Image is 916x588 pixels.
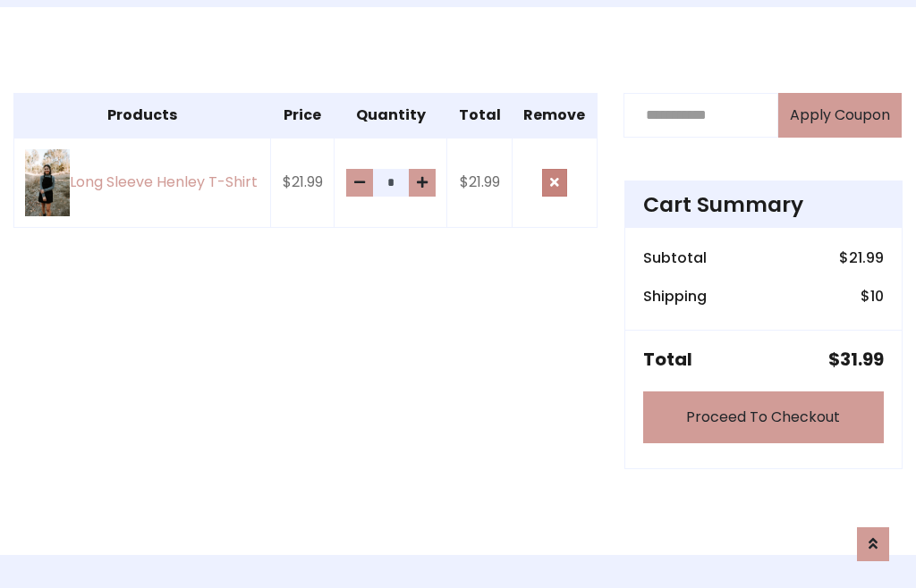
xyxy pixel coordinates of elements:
[14,93,271,138] th: Products
[271,93,335,138] th: Price
[335,93,447,138] th: Quantity
[861,288,884,305] h6: $
[643,349,692,370] h5: Total
[271,138,335,228] td: $21.99
[643,391,884,443] a: Proceed To Checkout
[840,347,884,372] span: 31.99
[643,249,707,266] h6: Subtotal
[643,192,884,217] h4: Cart Summary
[447,93,513,138] th: Total
[512,93,597,138] th: Remove
[778,93,902,138] button: Apply Coupon
[870,286,884,307] span: 10
[828,349,884,370] h5: $
[643,288,707,305] h6: Shipping
[849,248,884,268] span: 21.99
[447,138,513,228] td: $21.99
[25,149,259,216] a: Long Sleeve Henley T-Shirt
[839,249,884,266] h6: $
